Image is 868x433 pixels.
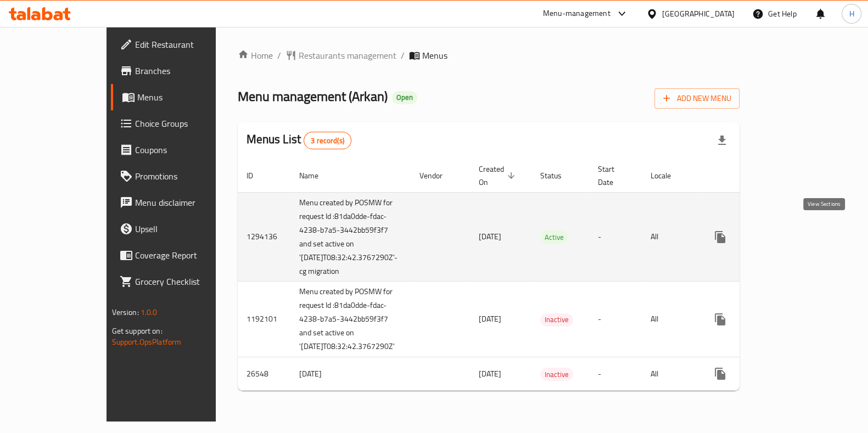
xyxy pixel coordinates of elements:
[662,8,735,20] div: [GEOGRAPHIC_DATA]
[135,249,243,262] span: Coverage Report
[135,117,243,130] span: Choice Groups
[392,91,417,104] div: Open
[698,159,821,193] th: Actions
[135,275,243,288] span: Grocery Checklist
[135,222,243,235] span: Upsell
[285,49,396,62] a: Restaurants management
[111,58,251,84] a: Branches
[290,282,411,357] td: Menu created by POSMW for request Id :81da0dde-fdac-4238-b7a5-3442bb59f3f7 and set active on '[DA...
[135,170,243,183] span: Promotions
[479,367,501,381] span: [DATE]
[642,282,698,357] td: All
[304,132,351,149] div: Total records count
[111,110,251,137] a: Choice Groups
[543,7,611,20] div: Menu-management
[290,357,411,391] td: [DATE]
[111,242,251,268] a: Coverage Report
[642,357,698,391] td: All
[111,84,251,110] a: Menus
[112,324,163,338] span: Get support on:
[238,49,273,62] a: Home
[651,169,685,182] span: Locale
[849,8,854,20] span: H
[709,127,735,154] div: Export file
[290,192,411,282] td: Menu created by POSMW for request Id :81da0dde-fdac-4238-b7a5-3442bb59f3f7 and set active on '[DA...
[479,312,501,326] span: [DATE]
[299,169,333,182] span: Name
[422,49,447,62] span: Menus
[112,335,182,349] a: Support.OpsPlatform
[111,137,251,163] a: Coupons
[238,282,290,357] td: 1192101
[598,162,629,189] span: Start Date
[238,357,290,391] td: 26548
[663,92,731,105] span: Add New Menu
[111,31,251,58] a: Edit Restaurant
[589,282,642,357] td: -
[112,305,139,319] span: Version:
[277,49,281,62] li: /
[137,91,243,104] span: Menus
[238,192,290,282] td: 1294136
[733,361,760,387] button: Change Status
[111,163,251,189] a: Promotions
[401,49,405,62] li: /
[540,368,573,381] div: Inactive
[733,306,760,333] button: Change Status
[135,64,243,77] span: Branches
[247,169,267,182] span: ID
[733,224,760,250] button: Change Status
[707,306,733,333] button: more
[238,84,388,109] span: Menu management ( Arkan )
[589,357,642,391] td: -
[654,88,740,109] button: Add New Menu
[304,136,351,146] span: 3 record(s)
[479,162,518,189] span: Created On
[238,159,821,391] table: enhanced table
[111,189,251,216] a: Menu disclaimer
[540,231,568,244] span: Active
[540,313,573,326] span: Inactive
[111,268,251,295] a: Grocery Checklist
[392,93,417,102] span: Open
[589,192,642,282] td: -
[540,169,576,182] span: Status
[111,216,251,242] a: Upsell
[238,49,740,62] nav: breadcrumb
[479,229,501,244] span: [DATE]
[135,143,243,156] span: Coupons
[707,224,733,250] button: more
[299,49,396,62] span: Restaurants management
[135,38,243,51] span: Edit Restaurant
[540,313,573,327] div: Inactive
[419,169,457,182] span: Vendor
[247,131,351,149] h2: Menus List
[707,361,733,387] button: more
[141,305,158,319] span: 1.0.0
[642,192,698,282] td: All
[135,196,243,209] span: Menu disclaimer
[540,368,573,381] span: Inactive
[540,230,568,244] div: Active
